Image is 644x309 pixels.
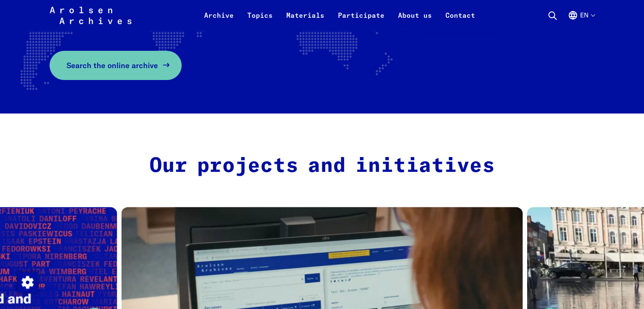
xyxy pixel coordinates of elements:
a: Search the online archive [50,51,182,80]
h2: Our projects and initiatives [143,154,501,179]
span: Search the online archive [66,60,158,71]
div: Change consent [17,272,37,292]
a: Materials [279,10,331,30]
a: Archive [197,10,240,30]
a: Participate [331,10,391,30]
a: Topics [240,10,279,30]
a: About us [391,10,439,30]
nav: Primary [197,5,482,25]
img: Change consent [17,272,38,292]
a: Contact [439,10,482,30]
button: English, language selection [568,10,594,30]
